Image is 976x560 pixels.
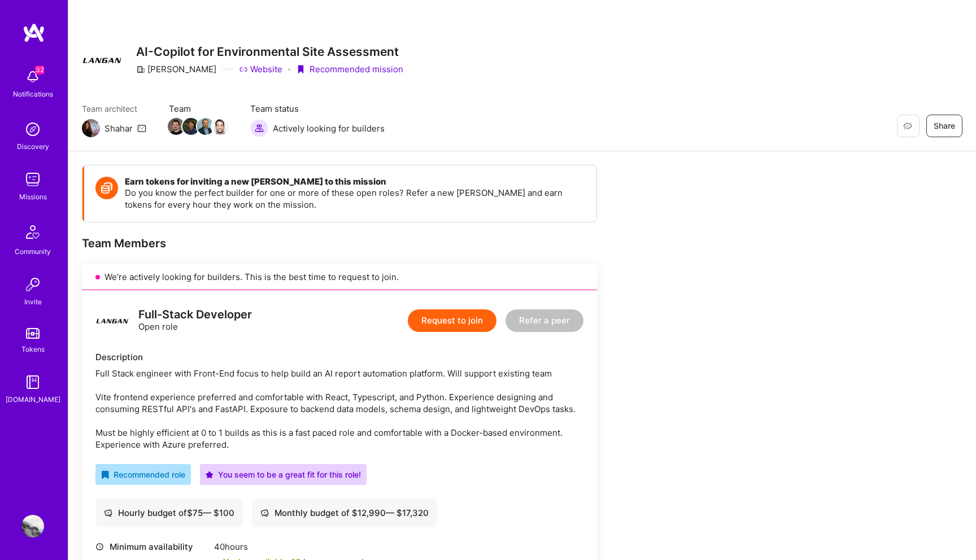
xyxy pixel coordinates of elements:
img: discovery [21,118,44,141]
button: Request to join [408,309,496,332]
i: icon PurpleStar [206,471,213,479]
div: Full-Stack Developer [138,309,252,321]
button: Share [926,115,962,137]
a: Team Member Avatar [184,117,198,136]
i: icon Clock [95,542,104,551]
img: guide book [21,371,44,393]
div: We’re actively looking for builders. This is the best time to request to join. [82,264,597,290]
i: icon CompanyGray [136,65,145,74]
img: User Avatar [21,515,44,537]
h4: Earn tokens for inviting a new [PERSON_NAME] to this mission [125,177,585,187]
div: Minimum availability [95,541,208,553]
a: Team Member Avatar [198,117,213,136]
div: 40 hours [214,541,366,553]
img: Community [19,218,46,246]
div: Recommended mission [296,63,403,75]
img: Company Logo [82,40,123,80]
div: Tokens [21,343,45,355]
span: Team status [250,103,385,115]
img: logo [23,23,45,43]
img: Team Member Avatar [212,118,229,135]
img: Actively looking for builders [250,119,268,137]
img: teamwork [21,168,44,191]
div: You seem to be a great fit for this role! [206,469,361,480]
div: Recommended role [101,469,185,480]
span: Team architect [82,103,146,115]
div: Team Members [82,236,597,251]
i: icon Cash [260,509,269,517]
span: Team [169,103,228,115]
img: Team Member Avatar [168,118,185,135]
span: 32 [35,65,44,75]
div: Monthly budget of $ 12,990 — $ 17,320 [260,507,429,519]
div: Hourly budget of $ 75 — $ 100 [104,507,234,519]
button: Refer a peer [506,309,583,332]
p: Do you know the perfect builder for one or more of these open roles? Refer a new [PERSON_NAME] an... [125,187,585,211]
i: icon EyeClosed [903,121,912,130]
div: Full Stack engineer with Front-End focus to help build an AI report automation platform. Will sup... [95,368,583,450]
div: Shahar [104,123,133,134]
div: Open role [138,309,252,333]
a: Team Member Avatar [169,117,184,136]
i: icon Cash [104,509,112,517]
div: Discovery [17,141,49,152]
h3: AI-Copilot for Environmental Site Assessment [136,45,403,59]
a: Team Member Avatar [213,117,228,136]
img: Invite [21,273,44,296]
i: icon RecommendedBadge [101,471,109,479]
i: icon PurpleRibbon [296,65,305,74]
img: logo [95,304,129,338]
div: · [288,63,290,75]
img: Token icon [95,177,118,199]
a: Website [239,63,282,75]
img: Team Member Avatar [182,118,199,135]
div: Missions [19,191,47,203]
img: tokens [26,328,40,339]
img: Team Architect [82,119,100,137]
div: Community [15,246,51,257]
i: icon Mail [137,124,146,133]
div: [PERSON_NAME] [136,63,216,75]
span: Share [934,120,955,132]
a: User Avatar [19,515,47,537]
img: bell [21,65,44,88]
div: Description [95,351,583,363]
span: Actively looking for builders [273,123,385,134]
img: Team Member Avatar [197,118,214,135]
div: [DOMAIN_NAME] [6,393,60,405]
div: Invite [24,296,42,308]
div: Notifications [13,88,53,100]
